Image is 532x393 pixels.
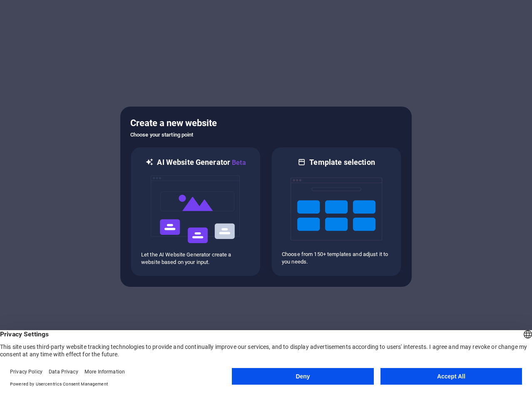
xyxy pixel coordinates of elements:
[282,251,391,266] p: Choose from 150+ templates and adjust it to you needs.
[141,251,250,266] p: Let the AI Website Generator create a website based on your input.
[157,157,246,168] h6: AI Website Generator
[309,157,375,167] h6: Template selection
[130,117,402,130] h5: Create a new website
[271,147,402,277] div: Template selectionChoose from 150+ templates and adjust it to you needs.
[150,168,241,251] img: ai
[230,159,246,167] span: Beta
[130,147,261,277] div: AI Website GeneratorBetaaiLet the AI Website Generator create a website based on your input.
[130,130,402,140] h6: Choose your starting point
